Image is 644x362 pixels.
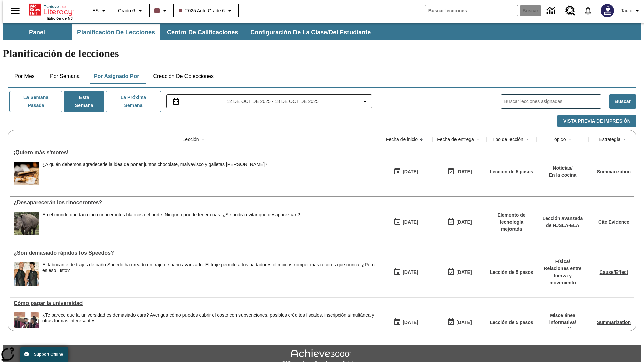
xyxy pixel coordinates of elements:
p: Relaciones entre fuerza y movimiento [540,265,585,286]
span: Grado 6 [118,7,135,14]
img: malvaviscos tostados y chocolate en una galleta graham [14,162,39,185]
span: Edición de NJ [47,16,73,20]
div: Subbarra de navegación [3,23,641,40]
div: [DATE] [402,218,418,226]
div: Estrategia [599,136,620,143]
p: Elemento de tecnología mejorada [490,212,533,233]
div: Portada [29,2,73,20]
a: Summarization [597,320,631,325]
div: El fabricante de trajes de baño Speedo ha creado un traje de baño avanzado. El traje permite a lo... [42,262,376,274]
button: Centro de calificaciones [162,24,244,40]
div: ¿Te parece que la universidad es demasiado cara? Averigua cómo puedes cubrir el costo con subvenc... [42,312,376,336]
span: Configuración de la clase/del estudiante [250,28,371,36]
button: La próxima semana [106,91,161,112]
a: Cite Evidence [598,219,629,225]
button: 10/15/25: Primer día en que estuvo disponible la lección [391,266,420,279]
button: Sort [566,135,574,143]
h1: Planificación de lecciones [3,47,641,60]
a: ¿Son demasiado rápidos los Speedos?, Lecciones [14,250,376,256]
div: Fecha de entrega [437,136,474,143]
button: Seleccione el intervalo de fechas opción del menú [169,97,369,105]
div: ¡Quiero más s'mores! [14,149,376,156]
div: En el mundo quedan cinco rinocerontes blancos del norte. Ninguno puede tener crías. ¿Se podrá evi... [42,212,300,218]
div: [DATE] [402,318,418,327]
button: 10/15/25: Primer día en que estuvo disponible la lección [391,165,420,178]
button: El color de la clase es café oscuro. Cambiar el color de la clase. [152,5,171,17]
button: Planificación de lecciones [72,24,160,40]
span: Tauto [621,7,632,14]
button: Sort [199,135,207,143]
button: La semana pasada [9,91,62,112]
span: Support Offline [34,352,63,357]
div: Subbarra de navegación [3,24,377,40]
p: Educación [540,326,585,333]
a: Cause/Effect [600,269,628,275]
span: Planificación de lecciones [77,28,155,36]
a: Cómo pagar la universidad, Lecciones [14,300,376,306]
button: Sort [523,135,531,143]
input: Buscar campo [425,5,518,16]
div: ¿A quién debemos agradecerle la idea de poner juntos chocolate, malvavisco y galletas [PERSON_NAME]? [42,162,267,167]
div: Tipo de lección [492,136,523,143]
div: El fabricante de trajes de baño Speedo ha creado un traje de baño avanzado. El traje permite a lo... [42,262,376,286]
div: En el mundo quedan cinco rinocerontes blancos del norte. Ninguno puede tener crías. ¿Se podrá evi... [42,212,300,235]
span: 2025 Auto Grade 6 [179,7,225,14]
button: Sort [418,135,426,143]
p: Lección de 5 pasos [490,269,533,276]
div: ¿Desaparecerán los rinocerontes? [14,200,376,206]
button: Por asignado por [89,68,145,84]
a: ¡Quiero más s'mores!, Lecciones [14,149,376,156]
button: Grado: Grado 6, Elige un grado [115,5,147,17]
button: 10/15/25: Último día en que podrá accederse la lección [445,216,474,228]
button: Configuración de la clase/del estudiante [245,24,376,40]
button: Clase: 2025 Auto Grade 6, Selecciona una clase [176,5,237,17]
a: ¿Desaparecerán los rinocerontes?, Lecciones [14,200,376,206]
p: Física / [540,258,585,265]
button: Panel [3,24,70,40]
p: Noticias / [549,165,577,172]
button: Escoja un nuevo avatar [597,2,618,19]
div: [DATE] [456,168,472,176]
div: ¿Te parece que la universidad es demasiado cara? Averigua cómo puedes cubrir el costo con subvenc... [42,312,376,324]
button: 10/15/25: Último día en que podrá accederse la lección [445,316,474,329]
img: Uno de los cinco rinocerontes blancos del norte vivos en el mundo, caminando en la hierba. Cientí... [14,212,39,235]
button: Support Offline [20,347,68,362]
button: Vista previa de impresión [557,115,636,128]
span: Panel [29,28,45,36]
a: Notificaciones [579,2,597,19]
button: Perfil/Configuración [618,5,644,17]
p: Lección de 5 pasos [490,319,533,326]
p: En la cocina [549,172,577,179]
button: Buscar [609,94,636,109]
img: Avatar [601,4,614,17]
p: Lección avanzada de NJSLA-ELA [540,215,585,229]
button: 10/15/25: Último día en que podrá accederse la lección [445,266,474,279]
img: image [14,262,39,286]
button: Creación de colecciones [148,68,219,84]
button: Lenguaje: ES, Selecciona un idioma [89,5,111,17]
button: Por mes [8,68,41,84]
a: Summarization [597,169,631,174]
button: 10/15/25: Primer día en que estuvo disponible la lección [391,216,420,228]
input: Buscar lecciones asignadas [504,97,601,106]
span: 12 de oct de 2025 - 18 de oct de 2025 [227,98,318,105]
div: [DATE] [402,268,418,277]
button: 10/15/25: Último día en que podrá accederse la lección [445,165,474,178]
a: Centro de información [543,2,561,20]
span: ES [92,7,99,14]
span: ¿A quién debemos agradecerle la idea de poner juntos chocolate, malvavisco y galletas Graham? [42,162,267,185]
span: Centro de calificaciones [167,28,238,36]
button: Por semana [45,68,85,84]
button: Esta semana [64,91,104,112]
div: ¿Son demasiado rápidos los Speedos? [14,250,376,256]
img: Robert Smith, inversionista, pagó la deuda de la universidad para la clase en Morehouse College [14,312,39,336]
button: Sort [474,135,482,143]
button: Abrir el menú lateral [5,1,25,21]
button: 10/15/25: Primer día en que estuvo disponible la lección [391,316,420,329]
div: [DATE] [456,218,472,226]
a: Portada [29,3,73,16]
svg: Collapse Date Range Filter [361,97,369,105]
